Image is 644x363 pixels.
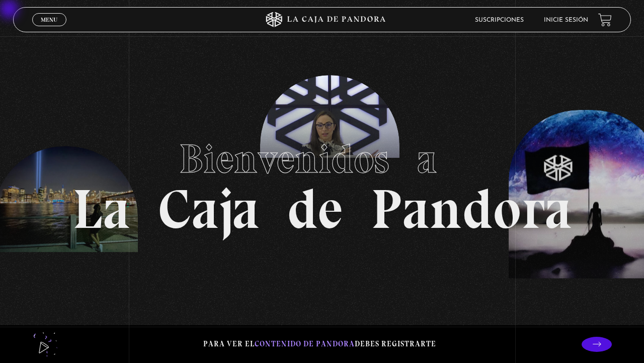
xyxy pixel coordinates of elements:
a: View your shopping cart [598,13,612,27]
h1: La Caja de Pandora [72,126,572,237]
p: Para ver el debes registrarte [203,337,436,351]
span: Menu [41,17,57,23]
a: Inicie sesión [544,17,588,23]
span: contenido de Pandora [255,339,355,348]
span: Cerrar [38,25,61,32]
span: Bienvenidos a [179,135,465,183]
a: Suscripciones [475,17,524,23]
